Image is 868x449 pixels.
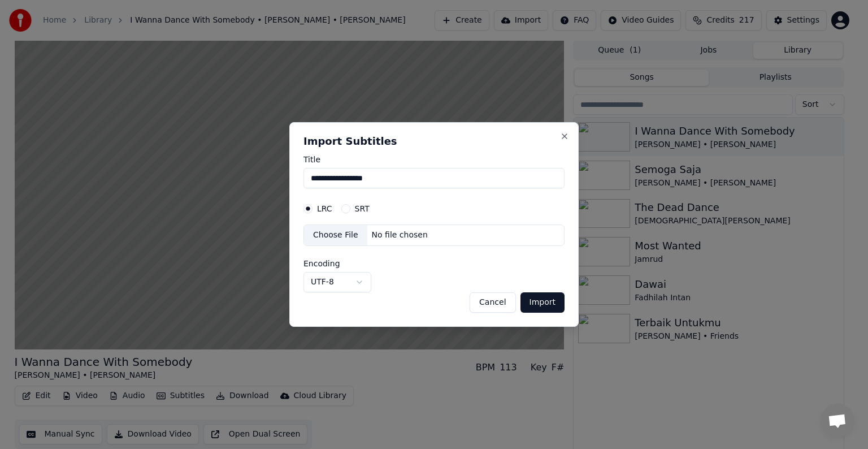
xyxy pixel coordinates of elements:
[303,260,371,267] label: Encoding
[317,205,332,213] label: LRC
[304,225,367,245] div: Choose File
[355,205,370,213] label: SRT
[367,230,432,241] div: No file chosen
[470,292,515,313] button: Cancel
[520,292,565,313] button: Import
[303,156,565,163] label: Title
[303,136,565,146] h2: Import Subtitles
